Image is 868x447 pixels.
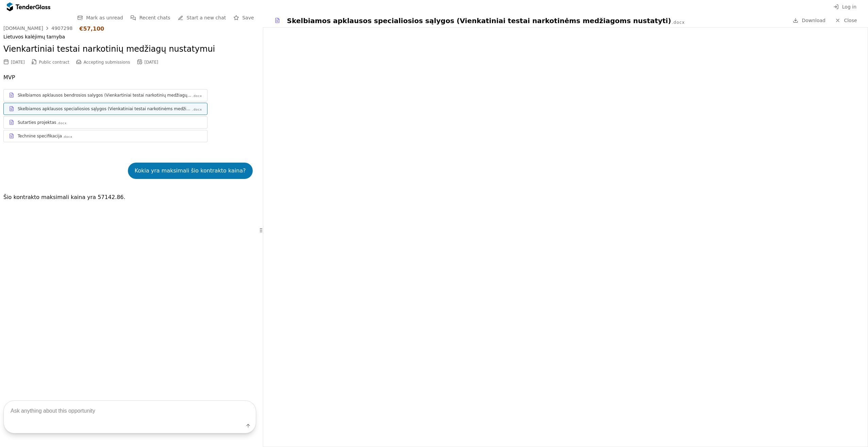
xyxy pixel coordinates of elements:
span: Recent chats [139,15,170,20]
div: .docx [192,94,202,98]
div: Skelbiamos apklausos specialiosios sąlygos (Vienkatiniai testai narkotinėms medžiagoms nustatyti) [18,106,191,112]
a: Sutarties projektas.docx [3,116,207,129]
a: Start a new chat [176,14,228,22]
div: .docx [672,20,685,26]
button: Log in [831,3,858,11]
div: [DOMAIN_NAME] [3,26,43,31]
span: Save [242,15,254,20]
span: Close [844,18,857,23]
button: Recent chats [129,14,172,22]
button: Mark as unread [75,14,125,22]
div: Lietuvos kalėjimų tarnyba [3,34,256,40]
div: €57,100 [79,26,104,32]
span: Start a new chat [187,15,226,20]
span: Public contract [39,60,69,65]
div: [DATE] [145,60,158,65]
div: Skelbiamos apklausos specialiosios sąlygos (Vienkatiniai testai narkotinėms medžiagoms nustatyti) [287,16,671,26]
div: 4907298 [51,26,72,31]
a: [DOMAIN_NAME]4907298 [3,26,72,31]
h2: Vienkartiniai testai narkotinių medžiagų nustatymui [3,44,256,55]
span: Accepting submissions [84,60,130,65]
div: .docx [63,135,72,139]
div: Sutarties projektas [18,120,56,125]
a: Download [791,16,828,25]
span: Download [802,18,825,23]
div: .docx [192,107,202,112]
p: MVP [3,73,256,82]
div: [DATE] [11,60,25,65]
div: Kokia yra maksimali šio kontrakto kaina? [135,166,246,176]
div: Skelbiamos apklausos bendrosios salygos (Vienkartiniai testai narkotinių medžiagų nustatymui) [18,93,191,98]
div: .docx [57,121,67,126]
a: Technine specifikacija.docx [3,130,207,142]
button: Save [231,14,256,22]
a: Skelbiamos apklausos bendrosios salygos (Vienkartiniai testai narkotinių medžiagų nustatymui).docx [3,89,207,101]
div: Technine specifikacija [18,133,62,139]
p: Šio kontrakto maksimali kaina yra 57142.86. [3,193,256,202]
span: Log in [842,4,856,10]
a: Skelbiamos apklausos specialiosios sąlygos (Vienkatiniai testai narkotinėms medžiagoms nustatyti)... [3,103,207,115]
span: Mark as unread [86,15,123,20]
a: Close [831,16,861,25]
